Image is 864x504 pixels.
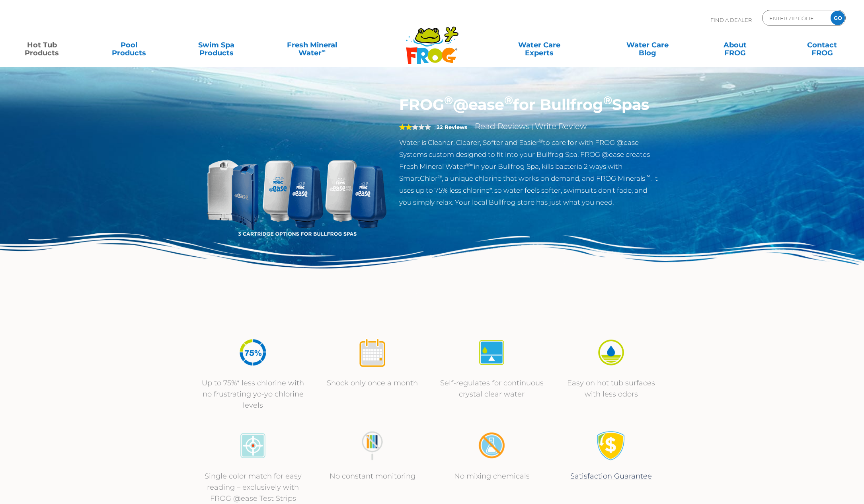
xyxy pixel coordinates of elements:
h1: FROG @ease for Bullfrog Spas [399,96,659,114]
a: Satisfaction Guarantee [570,472,652,481]
sup: ∞ [322,47,326,54]
img: icon-atease-color-match [238,431,268,461]
sup: ® [603,93,612,107]
p: No constant monitoring [321,471,424,482]
img: no-constant-monitoring1 [357,431,387,461]
img: bullfrog-product-hero.png [205,96,388,278]
p: No mixing chemicals [440,471,544,482]
p: Shock only once a month [321,377,424,389]
sup: ® [539,138,543,144]
img: icon-atease-self-regulates [477,338,507,367]
p: Find A Dealer [710,10,752,30]
span: 2 [399,124,412,130]
sup: ® [444,93,453,107]
a: Write Review [535,121,587,131]
sup: ®∞ [466,162,474,168]
sup: ® [504,93,513,107]
img: icon-atease-easy-on [596,338,626,367]
p: Water is Cleaner, Clearer, Softer and Easier to care for with FROG @ease Systems custom designed ... [399,137,659,208]
a: Hot TubProducts [8,37,76,53]
a: AboutFROG [701,37,768,53]
strong: 22 Reviews [437,124,467,130]
sup: ™ [645,174,650,180]
p: Up to 75%* less chlorine with no frustrating yo-yo chlorine levels [201,377,305,411]
a: PoolProducts [95,37,163,53]
a: Fresh MineralWater∞ [270,37,355,53]
img: Frog Products Logo [402,16,463,64]
a: ContactFROG [788,37,856,53]
a: Water CareBlog [614,37,681,53]
img: Satisfaction Guarantee Icon [596,431,626,461]
a: Water CareExperts [484,37,594,53]
p: Easy on hot tub surfaces with less odors [560,377,663,400]
img: icon-atease-shock-once [357,338,387,367]
img: no-mixing1 [477,431,507,461]
a: Read Reviews [475,121,530,131]
a: Swim SpaProducts [182,37,250,53]
img: icon-atease-75percent-less [238,338,268,367]
p: Single color match for easy reading – exclusively with FROG @ease Test Strips [201,471,305,504]
span: | [531,123,533,131]
p: Self-regulates for continuous crystal clear water [440,377,544,400]
sup: ® [438,174,442,180]
input: GO [831,11,845,25]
